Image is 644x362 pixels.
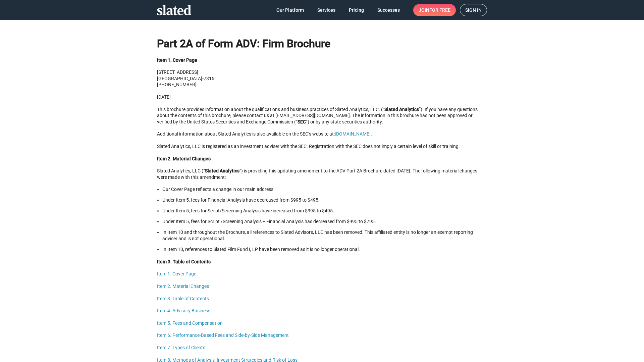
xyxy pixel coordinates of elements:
p: Slated Analytics, LLC is registered as an investment adviser with the SEC. Registration with the ... [157,143,487,150]
a: Item 5. Fees and Compensation [157,320,223,326]
a: Item 7. Types of Clients [157,345,205,350]
strong: Item 1. Cover Page [157,57,197,63]
strong: Item 2. Material Changes [157,156,211,161]
a: Joinfor free [413,4,456,16]
span: Pricing [349,4,364,16]
strong: Item 3. Table of Contents [157,259,211,264]
a: Successes [372,4,405,16]
p: [DATE] [157,94,487,100]
span: Successes [377,4,400,16]
span: Join [419,4,450,16]
h1: Part 2A of Form ADV: Firm Brochure [157,31,487,51]
span: Services [317,4,335,16]
strong: Slated Analytics [205,168,239,173]
p: Additional information about Slated Analytics is also available on the SEC’s website at: . [157,131,487,137]
p: Slated Analytics, LLC (“ ”) is providing this updating amendment to the ADV Part 2A Brochure date... [157,168,487,180]
li: In Item 10, references to Slated Film Fund I, LP have been removed as it is no longer operational. [162,246,487,253]
span: for free [429,4,450,16]
li: Under Item 5, fees for Script /Screening Analysis + Financial Analysis has decreased from $995 to... [162,218,487,225]
li: In Item 10 and throughout the Brochure, all references to Slated Advisors, LLC has been removed. ... [162,229,487,242]
a: [DOMAIN_NAME] [335,131,371,137]
a: Item 1. Cover Page [157,271,196,276]
p: [STREET_ADDRESS] [GEOGRAPHIC_DATA]-7315 [PHONE_NUMBER] [157,69,487,88]
a: Item 6. Performance-Based Fees and Side-by-Side Management [157,332,289,338]
li: Under Item 5, fees for Script/Screening Analysis have increased from $395 to $495. [162,208,487,214]
span: Our Platform [276,4,304,16]
a: Our Platform [271,4,309,16]
li: Our Cover Page reflects a change in our main address. [162,186,487,193]
a: Item 3. Table of Contents [157,296,209,301]
p: This brochure provides information about the qualifications and business practices of Slated Anal... [157,106,487,125]
strong: Slated Analytics [384,107,419,112]
li: Under Item 5, fees for Financial Analysis have decreased from $995 to $495. [162,197,487,203]
span: Sign in [465,4,482,16]
strong: SEC [298,119,306,124]
a: Sign in [460,4,487,16]
a: Pricing [343,4,369,16]
a: Services [312,4,341,16]
a: Item 4. Advisory Business [157,308,210,313]
a: Item 2. Material Changes [157,283,209,289]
